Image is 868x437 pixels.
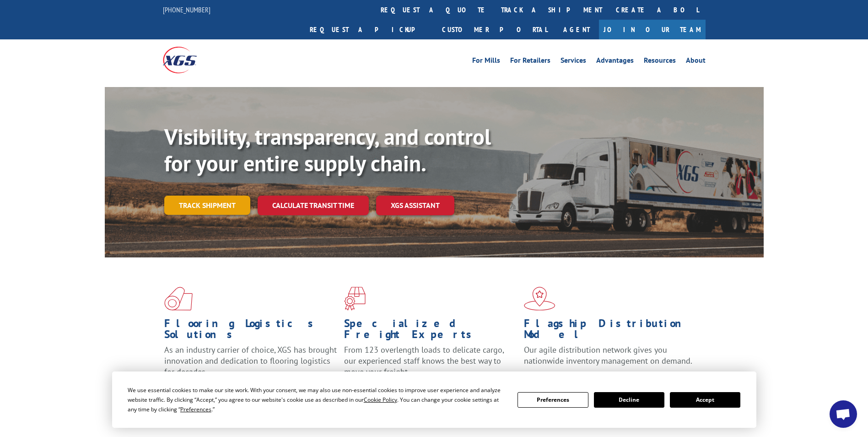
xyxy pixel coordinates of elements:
span: Preferences [180,405,211,413]
p: From 123 overlength loads to delicate cargo, our experienced staff knows the best way to move you... [344,344,517,385]
span: As an industry carrier of choice, XGS has brought innovation and dedication to flooring logistics... [164,344,337,377]
a: Resources [644,57,676,67]
img: xgs-icon-flagship-distribution-model-red [524,287,555,311]
a: Track shipment [164,196,250,215]
div: We use essential cookies to make our site work. With your consent, we may also use non-essential ... [128,385,507,414]
span: Cookie Policy [364,396,397,404]
b: Visibility, transparency, and control for your entire supply chain. [164,122,491,177]
a: Services [561,57,586,67]
a: Agent [554,20,599,39]
a: For Mills [472,57,500,67]
a: Calculate transit time [258,196,369,215]
a: Request a pickup [303,20,435,39]
button: Preferences [518,392,588,408]
a: Open chat [830,400,857,428]
a: For Retailers [510,57,550,67]
a: [PHONE_NUMBER] [163,5,210,14]
button: Accept [670,392,740,408]
span: Our agile distribution network gives you nationwide inventory management on demand. [524,344,692,366]
button: Decline [594,392,664,408]
a: Join Our Team [599,20,706,39]
a: About [686,57,706,67]
img: xgs-icon-focused-on-flooring-red [344,287,366,311]
h1: Flagship Distribution Model [524,318,697,344]
h1: Flooring Logistics Solutions [164,318,337,344]
a: Customer Portal [435,20,554,39]
h1: Specialized Freight Experts [344,318,517,344]
a: Advantages [596,57,634,67]
img: xgs-icon-total-supply-chain-intelligence-red [164,287,193,311]
a: XGS ASSISTANT [376,196,454,215]
div: Cookie Consent Prompt [112,371,756,428]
